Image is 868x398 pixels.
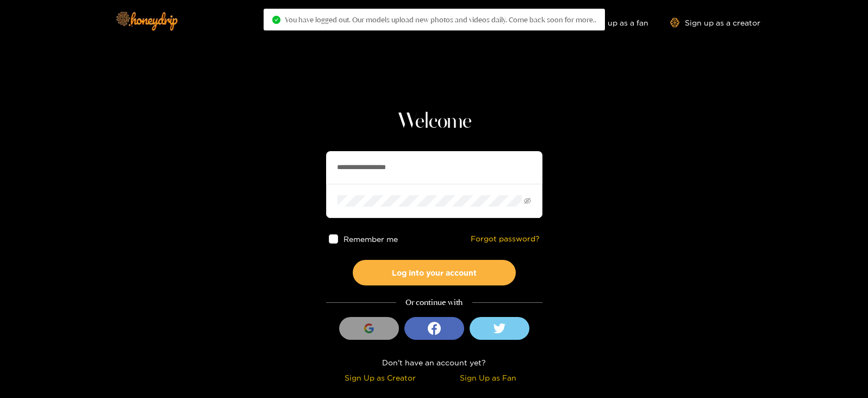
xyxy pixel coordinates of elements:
h1: Welcome [326,109,542,135]
span: You have logged out. Our models upload new photos and videos daily. Come back soon for more.. [285,15,596,24]
span: check-circle [272,16,280,24]
a: Sign up as a creator [670,18,760,27]
button: Log into your account [353,260,516,285]
div: Sign Up as Creator [329,371,432,384]
a: Forgot password? [471,234,540,244]
a: Sign up as a fan [574,18,648,27]
span: Remember me [343,235,397,243]
div: Sign Up as Fan [437,371,540,384]
div: Don't have an account yet? [326,356,542,369]
div: Or continue with [326,296,542,309]
span: eye-invisible [524,197,531,204]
